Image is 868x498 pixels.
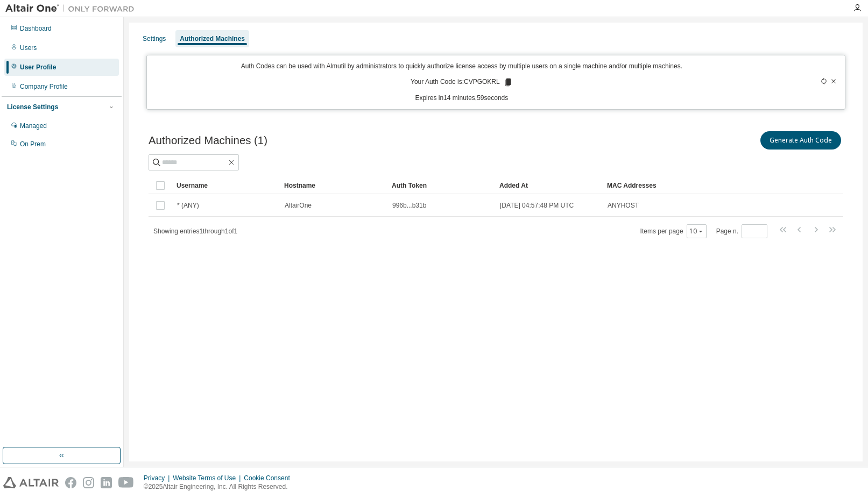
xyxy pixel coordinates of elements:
div: Added At [499,177,598,194]
p: Auth Codes can be used with Almutil by administrators to quickly authorize license access by mult... [153,62,770,71]
span: Items per page [640,224,707,238]
p: © 2025 Altair Engineering, Inc. All Rights Reserved. [144,482,297,492]
span: * (ANY) [177,201,199,210]
div: Hostname [284,177,383,194]
div: Settings [143,34,166,43]
span: Showing entries 1 through 1 of 1 [153,227,237,235]
div: License Settings [7,103,58,111]
span: Page n. [716,224,767,238]
span: 996b...b31b [392,201,426,210]
div: On Prem [20,140,46,148]
img: facebook.svg [65,477,76,488]
img: Altair One [5,3,140,14]
div: User Profile [20,63,56,72]
img: instagram.svg [83,477,94,488]
span: AltairOne [285,201,312,210]
img: youtube.svg [118,477,134,488]
div: Cookie Consent [244,474,296,482]
img: altair_logo.svg [3,477,59,488]
div: Auth Token [392,177,491,194]
div: Authorized Machines [180,34,245,43]
div: Dashboard [20,24,52,33]
span: Authorized Machines (1) [149,134,267,147]
div: Users [20,44,37,52]
div: Company Profile [20,82,68,91]
p: Your Auth Code is: CVPGOKRL [411,77,513,87]
button: 10 [689,227,704,236]
div: Website Terms of Use [173,474,244,482]
img: linkedin.svg [101,477,112,488]
div: Privacy [144,474,173,482]
div: Username [177,177,276,194]
div: MAC Addresses [607,177,730,194]
button: Generate Auth Code [760,131,841,150]
div: Managed [20,122,47,130]
span: [DATE] 04:57:48 PM UTC [500,201,574,210]
p: Expires in 14 minutes, 59 seconds [153,94,770,103]
span: ANYHOST [608,201,639,210]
